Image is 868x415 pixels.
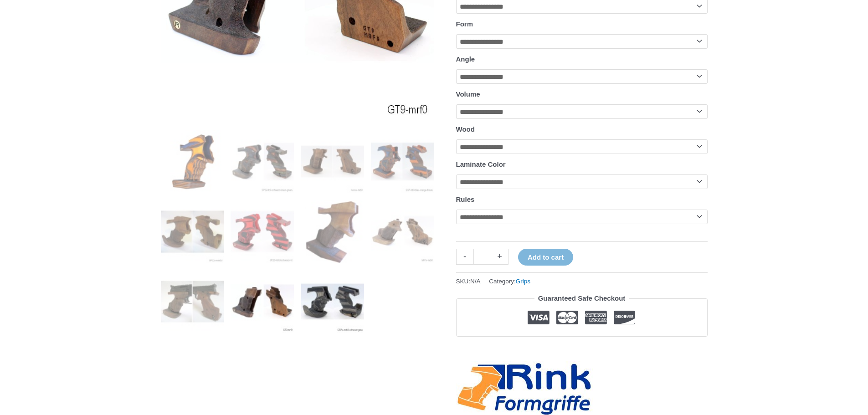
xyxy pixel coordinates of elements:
[371,130,434,193] img: Rink Grip for Sport Pistol - Image 4
[456,276,481,287] span: SKU:
[371,200,434,263] img: Rink Sport Pistol Grip
[456,195,475,203] label: Rules
[456,20,473,28] label: Form
[301,270,364,333] img: Rink Grip for Sport Pistol - Image 11
[231,130,294,193] img: Rink Grip for Sport Pistol - Image 2
[231,200,294,263] img: Rink Grip for Sport Pistol - Image 6
[516,278,530,285] a: Grips
[489,276,530,287] span: Category:
[301,200,364,263] img: Rink Grip for Sport Pistol - Image 7
[518,249,573,266] button: Add to cart
[456,90,480,98] label: Volume
[161,200,224,263] img: Rink Grip for Sport Pistol - Image 5
[456,249,473,265] a: -
[161,130,224,193] img: Rink Grip for Sport Pistol
[534,292,629,305] legend: Guaranteed Safe Checkout
[456,125,475,133] label: Wood
[301,130,364,193] img: Rink Grip for Sport Pistol - Image 3
[456,55,475,63] label: Angle
[456,343,708,354] iframe: Customer reviews powered by Trustpilot
[473,249,491,265] input: Product quantity
[491,249,508,265] a: +
[470,278,481,285] span: N/A
[161,270,224,333] img: Rink Grip for Sport Pistol - Image 9
[456,160,506,168] label: Laminate Color
[231,270,294,333] img: Rink Grip for Sport Pistol - Image 10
